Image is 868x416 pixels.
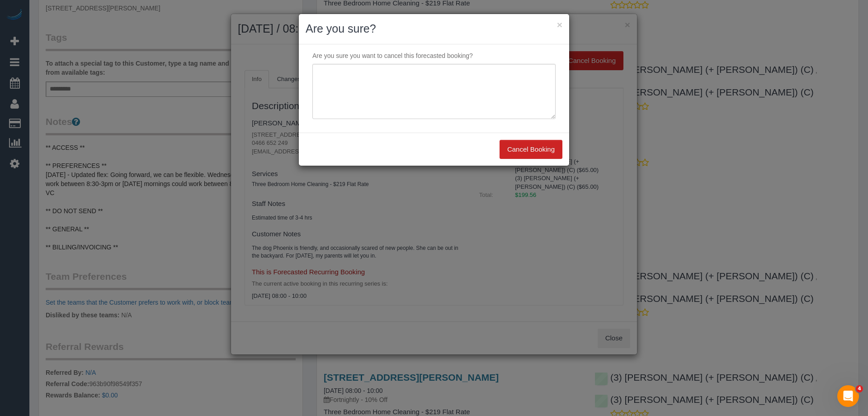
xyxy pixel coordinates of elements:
[306,21,562,37] h2: Are you sure?
[856,385,863,392] span: 4
[557,20,562,29] button: ×
[837,385,859,407] iframe: Intercom live chat
[306,51,562,60] p: Are you sure you want to cancel this forecasted booking?
[500,140,562,159] button: Cancel Booking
